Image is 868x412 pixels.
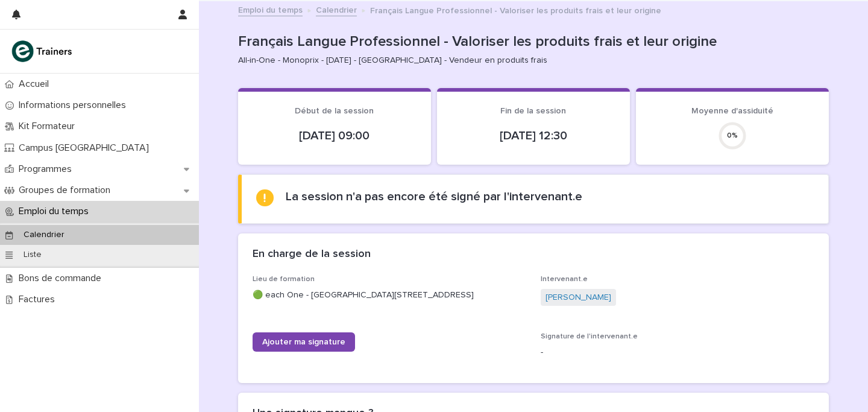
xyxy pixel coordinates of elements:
a: Ajouter ma signature [253,332,355,352]
p: Informations personnelles [14,100,136,111]
a: Calendrier [316,2,357,16]
p: Campus [GEOGRAPHIC_DATA] [14,142,159,154]
p: - [541,346,814,359]
p: [DATE] 12:30 [451,128,615,143]
p: Calendrier [14,230,74,240]
p: Programmes [14,163,81,175]
p: 🟢 each One - [GEOGRAPHIC_DATA][STREET_ADDRESS] [253,289,526,302]
a: [PERSON_NAME] [546,291,611,304]
span: Signature de l'intervenant.e [541,333,638,340]
img: K0CqGN7SDeD6s4JG8KQk [10,39,76,63]
div: 0 % [718,132,747,140]
p: Français Langue Professionnel - Valoriser les produits frais et leur origine [238,33,824,51]
span: Lieu de formation [253,276,315,283]
p: Accueil [14,78,58,90]
span: Fin de la session [500,107,566,115]
p: Kit Formateur [14,121,84,132]
span: Moyenne d'assiduité [691,107,773,115]
h2: En charge de la session [253,248,371,261]
p: Factures [14,294,64,305]
p: Liste [14,250,51,260]
p: All-in-One - Monoprix - [DATE] - [GEOGRAPHIC_DATA] - Vendeur en produits frais [238,55,819,66]
span: Ajouter ma signature [262,338,345,346]
p: Groupes de formation [14,185,120,196]
span: Intervenant.e [541,276,588,283]
a: Emploi du temps [238,2,303,16]
h2: La session n'a pas encore été signé par l'intervenant.e [286,189,582,204]
p: Bons de commande [14,273,111,284]
p: Français Langue Professionnel - Valoriser les produits frais et leur origine [370,3,661,16]
p: [DATE] 09:00 [253,128,417,143]
p: Emploi du temps [14,206,98,217]
span: Début de la session [295,107,374,115]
